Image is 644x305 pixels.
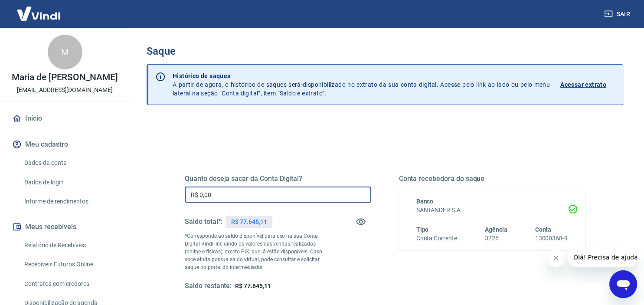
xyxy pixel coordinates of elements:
span: Tipo [416,226,429,233]
a: Dados da conta [21,154,119,172]
a: Relatório de Recebíveis [21,236,119,254]
a: Início [10,109,119,128]
button: Meus recebíveis [10,217,119,236]
h6: 13000368-9 [535,234,568,243]
h6: 3726 [485,234,507,243]
span: R$ 77.645,11 [235,282,271,289]
h3: Saque [147,45,623,57]
h5: Conta recebedora do saque [399,174,585,183]
a: Recebíveis Futuros Online [21,256,119,273]
span: Agência [485,226,507,233]
a: Dados de login [21,174,119,191]
a: Acessar extrato [560,72,616,98]
span: Olá! Precisa de ajuda? [5,6,73,13]
h5: Saldo total*: [185,217,222,226]
a: Contratos com credores [21,275,119,293]
button: Meu cadastro [10,135,119,154]
p: Histórico de saques [173,72,550,80]
p: [EMAIL_ADDRESS][DOMAIN_NAME] [17,85,113,95]
iframe: Mensagem da empresa [568,248,637,267]
p: *Corresponde ao saldo disponível para uso na sua Conta Digital Vindi. Incluindo os valores das ve... [185,232,324,271]
p: R$ 77.645,11 [231,217,267,226]
p: A partir de agora, o histórico de saques será disponibilizado no extrato da sua conta digital. Ac... [173,72,550,98]
div: M [48,35,82,69]
iframe: Botão para abrir a janela de mensagens [609,270,637,298]
h5: Quanto deseja sacar da Conta Digital? [185,174,371,183]
span: Conta [535,226,551,233]
button: Sair [602,6,634,22]
h6: SANTANDER S.A. [416,206,568,215]
img: Vindi [10,0,67,27]
p: Acessar extrato [560,80,606,89]
h6: Conta Corrente [416,234,457,243]
h5: Saldo restante: [185,282,232,291]
a: Informe de rendimentos [21,193,119,210]
iframe: Fechar mensagem [547,249,565,267]
p: Maria de [PERSON_NAME] [12,73,118,82]
span: Banco [416,198,434,205]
